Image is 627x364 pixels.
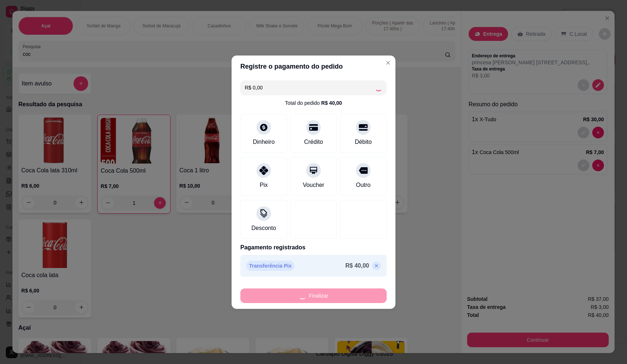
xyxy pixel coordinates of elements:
header: Registre o pagamento do pedido [232,55,395,77]
div: Dinheiro [253,138,275,146]
button: Close [382,57,394,69]
div: R$ 40,00 [321,99,342,107]
div: Outro [356,181,371,189]
div: Pix [260,181,268,189]
div: Loading [375,84,382,91]
div: Total do pedido [285,99,342,107]
p: Pagamento registrados [240,243,387,252]
div: Desconto [251,224,276,233]
div: Débito [355,138,372,146]
input: Ex.: hambúrguer de cordeiro [245,80,375,95]
p: R$ 40,00 [345,261,369,270]
div: Voucher [303,181,324,189]
div: Crédito [304,138,323,146]
p: Transferência Pix [246,261,294,271]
